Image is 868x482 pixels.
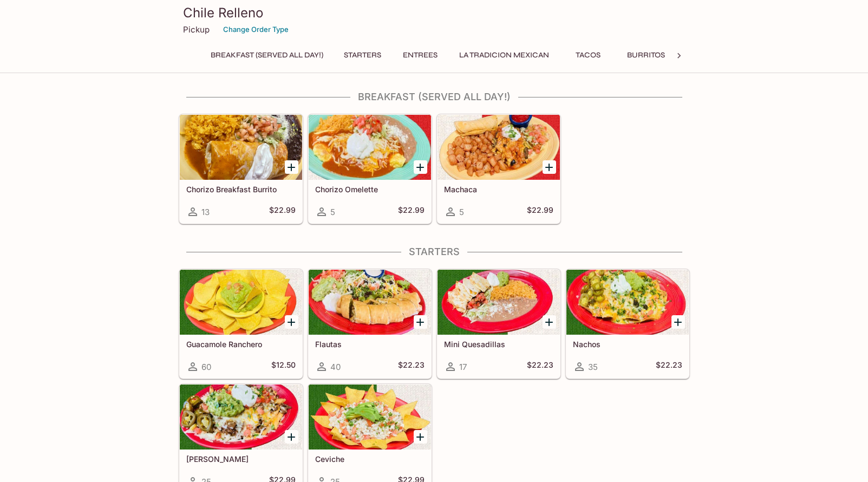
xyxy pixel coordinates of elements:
a: Chorizo Breakfast Burrito13$22.99 [179,114,303,224]
span: 60 [201,362,211,372]
div: Guacamole Ranchero [180,270,302,335]
a: Chorizo Omelette5$22.99 [308,114,432,224]
h5: $22.23 [398,360,425,373]
button: Add Nachos [671,315,685,329]
div: Flautas [309,270,431,335]
a: Flautas40$22.23 [308,269,432,379]
h3: Chile Relleno [183,4,686,21]
h5: $22.99 [398,205,425,218]
h5: $22.23 [656,360,682,373]
h5: Nachos [573,340,682,349]
button: Add Chorizo Omelette [414,160,427,174]
h5: $22.99 [269,205,296,218]
button: Tacos [564,48,612,63]
span: 35 [588,362,598,372]
span: 13 [201,207,210,217]
button: La Tradicion Mexican [453,48,555,63]
div: Chorizo Breakfast Burrito [180,115,302,180]
button: Add Mini Quesadillas [543,315,556,329]
h5: Chorizo Omelette [315,185,425,194]
span: 5 [459,207,464,217]
h5: Chorizo Breakfast Burrito [186,185,296,194]
h5: $22.99 [527,205,553,218]
div: Mini Quesadillas [438,270,560,335]
h5: [PERSON_NAME] [186,454,296,464]
button: Burritos [621,48,671,63]
div: Nachos [566,270,689,335]
button: Add Flautas [414,315,427,329]
span: 40 [330,362,341,372]
button: Change Order Type [218,21,293,38]
h5: Guacamole Ranchero [186,340,296,349]
h4: Breakfast (Served ALL DAY!) [179,91,690,103]
p: Pickup [183,24,210,35]
h4: Starters [179,246,690,258]
button: Entrees [396,48,445,63]
div: Ceviche [309,385,431,450]
h5: Flautas [315,340,425,349]
button: Add Ceviche [414,430,427,444]
div: Chorizo Omelette [309,115,431,180]
a: Mini Quesadillas17$22.23 [437,269,560,379]
button: Add Guacamole Ranchero [285,315,298,329]
h5: Ceviche [315,454,425,464]
button: Add Carne Asada Fries [285,430,298,444]
h5: $22.23 [527,360,553,373]
h5: Machaca [444,185,553,194]
a: Machaca5$22.99 [437,114,560,224]
button: Breakfast (Served ALL DAY!) [205,48,329,63]
div: Machaca [438,115,560,180]
button: Starters [338,48,387,63]
span: 5 [330,207,335,217]
h5: $12.50 [271,360,296,373]
button: Add Chorizo Breakfast Burrito [285,160,298,174]
div: Carne Asada Fries [180,385,302,450]
h5: Mini Quesadillas [444,340,553,349]
a: Guacamole Ranchero60$12.50 [179,269,303,379]
a: Nachos35$22.23 [566,269,689,379]
span: 17 [459,362,467,372]
button: Add Machaca [543,160,556,174]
